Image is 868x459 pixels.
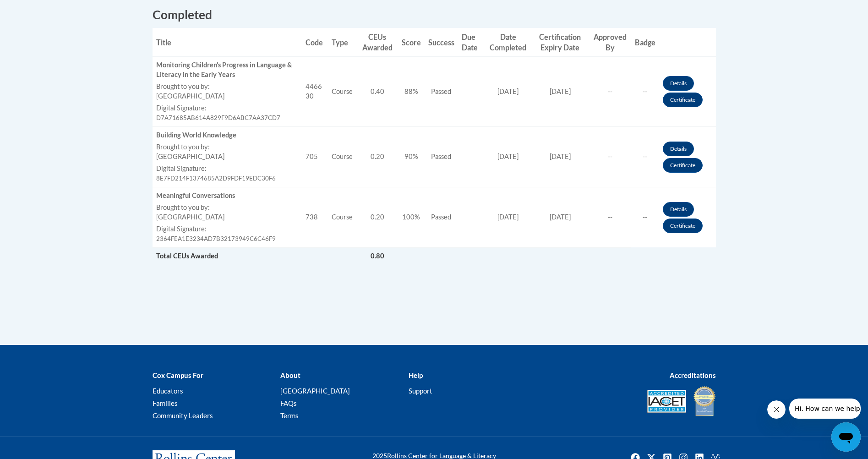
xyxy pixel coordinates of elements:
[425,57,458,127] td: Passed
[360,152,394,162] div: 0.20
[5,6,74,14] span: Hi. How can we help?
[659,57,716,127] td: Actions
[156,131,299,140] div: Building World Knowledge
[280,411,299,420] a: Terms
[153,28,302,57] th: Title
[659,127,716,187] td: Actions
[589,57,631,127] td: --
[663,158,703,173] a: Certificate
[156,213,224,221] span: [GEOGRAPHIC_DATA]
[356,28,398,57] th: CEUs Awarded
[789,399,861,419] iframe: Message from company
[328,187,356,247] td: Course
[156,82,299,92] label: Brought to you by:
[156,224,299,234] label: Digital Signature:
[156,175,276,182] span: 8E7FD214F1374685A2D9FDF19EDC30F6
[156,114,280,121] span: D7A71685AB614A829F9D6ABC7AA37CD7
[302,57,328,127] td: 446630
[280,399,297,407] a: FAQs
[425,187,458,247] td: Passed
[302,28,328,57] th: Code
[280,387,350,395] a: [GEOGRAPHIC_DATA]
[360,87,394,97] div: 0.40
[663,202,694,217] a: Details button
[663,142,694,156] a: Details button
[153,399,178,407] a: Families
[156,235,276,242] span: 2364FEA1E3234AD7B32173949C6C46F9
[631,28,659,57] th: Badge
[589,28,631,57] th: Approved By
[402,213,420,221] span: 100%
[670,371,716,379] b: Accreditations
[425,28,458,57] th: Success
[153,371,203,379] b: Cox Campus For
[589,247,631,264] td: Actions
[647,390,686,413] img: Accredited IACET® Provider
[589,127,631,187] td: --
[409,387,432,395] a: Support
[328,28,356,57] th: Type
[328,57,356,127] td: Course
[156,153,224,160] span: [GEOGRAPHIC_DATA]
[409,371,423,379] b: Help
[663,76,694,91] a: Details button
[360,213,394,222] div: 0.20
[153,411,213,420] a: Community Leaders
[831,422,861,452] iframe: Button to launch messaging window
[328,127,356,187] td: Course
[631,57,659,127] td: --
[693,385,716,417] img: IDA® Accredited
[550,153,571,160] span: [DATE]
[404,153,418,160] span: 90%
[497,87,519,95] span: [DATE]
[156,191,299,201] div: Meaningful Conversations
[156,142,299,152] label: Brought to you by:
[550,213,571,221] span: [DATE]
[631,127,659,187] td: --
[659,28,716,57] th: Actions
[153,387,183,395] a: Educators
[767,400,786,419] iframe: Close message
[398,28,425,57] th: Score
[532,28,589,57] th: Certification Expiry Date
[458,28,485,57] th: Due Date
[153,6,716,23] h2: Completed
[659,187,716,247] td: Actions
[156,60,299,80] div: Monitoring Children's Progress in Language & Literacy in the Early Years
[589,187,631,247] td: --
[156,92,224,100] span: [GEOGRAPHIC_DATA]
[550,87,571,95] span: [DATE]
[663,219,703,233] a: Certificate
[663,93,703,107] a: Certificate
[497,153,519,160] span: [DATE]
[404,87,418,95] span: 88%
[302,187,328,247] td: 738
[302,127,328,187] td: 705
[356,247,398,264] td: 0.80
[156,164,299,174] label: Digital Signature:
[425,127,458,187] td: Passed
[484,28,532,57] th: Date Completed
[497,213,519,221] span: [DATE]
[156,203,299,213] label: Brought to you by:
[156,252,218,260] span: Total CEUs Awarded
[280,371,300,379] b: About
[631,187,659,247] td: --
[156,104,299,113] label: Digital Signature:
